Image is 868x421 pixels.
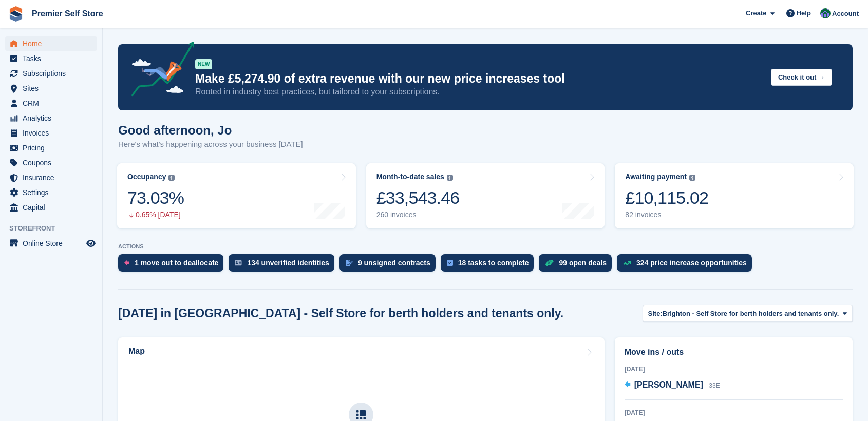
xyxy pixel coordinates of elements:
[195,86,763,98] p: Rooted in industry best practices, but tailored to your subscriptions.
[5,185,97,200] a: menu
[358,259,430,267] div: 9 unsigned contracts
[168,175,175,181] img: icon-info-grey-7440780725fd019a000dd9b08b2336e03edf1995a4989e88bcd33f0948082b44.svg
[376,210,460,219] div: 260 invoices
[5,36,97,51] a: menu
[625,187,708,208] div: £10,115.02
[643,305,853,322] button: Site: Brighton - Self Store for berth holders and tenants only.
[118,254,229,277] a: 1 move out to deallocate
[23,81,84,95] span: Sites
[28,5,107,22] a: Premier Self Store
[376,173,444,181] div: Month-to-date sales
[441,254,539,277] a: 18 tasks to complete
[23,36,84,51] span: Home
[559,259,607,267] div: 99 open deals
[135,259,218,267] div: 1 move out to deallocate
[366,163,605,228] a: Month-to-date sales £33,543.46 260 invoices
[625,379,720,392] a: [PERSON_NAME] 33E
[832,9,859,19] span: Account
[339,254,441,277] a: 9 unsigned contracts
[23,66,84,81] span: Subscriptions
[124,260,129,266] img: move_outs_to_deallocate_icon-f764333ba52eb49d3ac5e1228854f67142a1ed5810a6f6cc68b1a99e826820c5.svg
[118,307,563,320] h2: [DATE] in [GEOGRAPHIC_DATA] - Self Store for berth holders and tenants only.
[5,126,97,140] a: menu
[5,51,97,66] a: menu
[118,139,303,150] p: Here's what's happening across your business [DATE]
[356,410,366,419] img: map-icn-33ee37083ee616e46c38cad1a60f524a97daa1e2b2c8c0bc3eb3415660979fc1.svg
[5,236,97,251] a: menu
[23,185,84,200] span: Settings
[447,175,453,181] img: icon-info-grey-7440780725fd019a000dd9b08b2336e03edf1995a4989e88bcd33f0948082b44.svg
[118,123,303,137] h1: Good afternoon, Jo
[23,170,84,185] span: Insurance
[539,254,617,277] a: 99 open deals
[229,254,339,277] a: 134 unverified identities
[85,237,97,250] a: Preview store
[195,59,212,69] div: NEW
[195,71,763,86] p: Make £5,274.90 of extra revenue with our new price increases tool
[746,8,766,18] span: Create
[615,163,854,228] a: Awaiting payment £10,115.02 82 invoices
[127,173,166,181] div: Occupancy
[235,260,242,266] img: verify_identity-adf6edd0f0f0b5bbfe63781bf79b02c33cf7c696d77639b501bdc392416b5a36.svg
[625,210,708,219] div: 82 invoices
[771,69,832,86] button: Check it out →
[820,8,831,18] img: Jo Granger
[625,173,687,181] div: Awaiting payment
[5,156,97,170] a: menu
[23,111,84,125] span: Analytics
[117,163,356,228] a: Occupancy 73.03% 0.65% [DATE]
[23,200,84,215] span: Capital
[346,260,353,266] img: contract_signature_icon-13c848040528278c33f63329250d36e43548de30e8caae1d1a13099fd9432cc5.svg
[5,111,97,125] a: menu
[118,243,853,250] p: ACTIONS
[625,365,843,374] div: [DATE]
[636,259,747,267] div: 324 price increase opportunities
[5,141,97,155] a: menu
[625,346,843,358] h2: Move ins / outs
[634,380,703,389] span: [PERSON_NAME]
[123,42,195,100] img: price-adjustments-announcement-icon-8257ccfd72463d97f412b2fc003d46551f7dbcb40ab6d574587a9cd5c0d94...
[617,254,757,277] a: 324 price increase opportunities
[23,156,84,170] span: Coupons
[128,347,145,356] h2: Map
[709,382,720,389] span: 33E
[127,210,184,219] div: 0.65% [DATE]
[663,309,839,319] span: Brighton - Self Store for berth holders and tenants only.
[5,170,97,185] a: menu
[247,259,329,267] div: 134 unverified identities
[625,408,843,417] div: [DATE]
[545,259,554,266] img: deal-1b604bf984904fb50ccaf53a9ad4b4a5d6e5aea283cecdc64d6e3604feb123c2.svg
[376,187,460,208] div: £33,543.46
[5,200,97,215] a: menu
[5,66,97,81] a: menu
[648,309,663,319] span: Site:
[447,260,453,266] img: task-75834270c22a3079a89374b754ae025e5fb1db73e45f91037f5363f120a921f8.svg
[23,51,84,66] span: Tasks
[23,126,84,140] span: Invoices
[797,8,811,18] span: Help
[127,187,184,208] div: 73.03%
[5,96,97,110] a: menu
[623,261,631,265] img: price_increase_opportunities-93ffe204e8149a01c8c9dc8f82e8f89637d9d84a8eef4429ea346261dce0b2c0.svg
[23,96,84,110] span: CRM
[9,223,102,234] span: Storefront
[458,259,529,267] div: 18 tasks to complete
[689,175,695,181] img: icon-info-grey-7440780725fd019a000dd9b08b2336e03edf1995a4989e88bcd33f0948082b44.svg
[5,81,97,95] a: menu
[23,236,84,251] span: Online Store
[23,141,84,155] span: Pricing
[8,6,24,22] img: stora-icon-8386f47178a22dfd0bd8f6a31ec36ba5ce8667c1dd55bd0f319d3a0aa187defe.svg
